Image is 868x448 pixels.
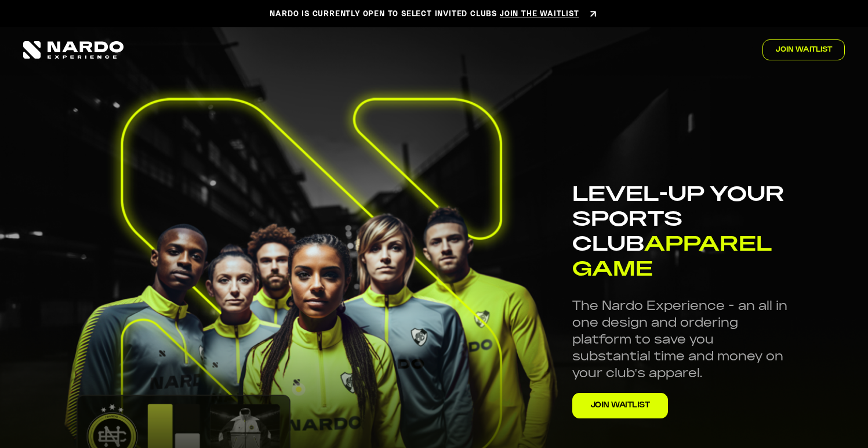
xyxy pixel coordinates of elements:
[270,5,598,23] div: NARDO IS CURRENTLY OPEN TO SELECT INVITED CLUBS
[572,393,668,418] button: JOIN WAITLIST
[762,39,845,60] button: JOIN WAITLIST
[572,183,793,283] div: LEVEL-UP YOUR SPORTS CLUB
[591,400,650,411] span: JOIN WAITLIST
[776,45,832,55] span: JOIN WAITLIST
[572,298,791,382] div: The Nardo Experience - an all in one design and ordering platform to save you substantial time an...
[572,236,772,279] span: APPAREL GAME
[500,5,579,23] span: JOIN THE WAITLIST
